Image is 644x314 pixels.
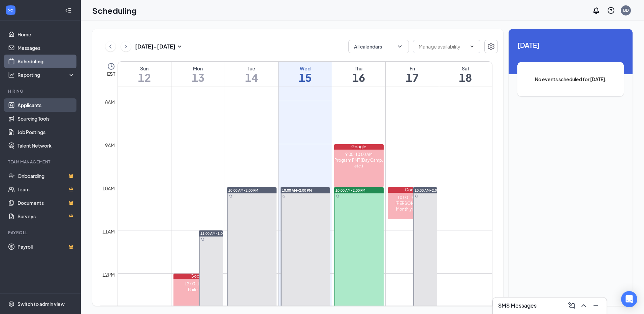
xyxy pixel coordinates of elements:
[225,62,278,87] a: October 14, 2025
[65,7,72,14] svg: Collapse
[173,281,223,287] div: 12:00-1:00 PM
[118,65,171,72] div: Sun
[439,72,492,83] h1: 18
[101,185,116,192] div: 10am
[173,274,223,279] div: Google
[388,195,437,200] div: 10:00-10:45 AM
[332,62,385,87] a: October 16, 2025
[334,144,384,150] div: Google
[388,187,437,193] div: Google
[104,98,116,106] div: 8am
[419,43,466,50] input: Manage availability
[386,65,439,72] div: Fri
[18,210,75,223] a: SurveysCrown
[171,62,225,87] a: October 13, 2025
[18,183,75,196] a: TeamCrown
[335,188,365,193] span: 10:00 AM-2:00 PM
[279,72,332,83] h1: 15
[334,152,384,157] div: 9:00-10:00 AM
[105,41,116,52] button: ChevronLeft
[171,65,225,72] div: Mon
[18,301,65,307] div: Switch to admin view
[498,302,537,309] h3: SMS Messages
[531,75,610,83] span: No events scheduled for [DATE].
[332,72,385,83] h1: 16
[590,300,601,311] button: Minimize
[200,231,230,236] span: 11:00 AM-1:00 PM
[386,62,439,87] a: October 17, 2025
[18,196,75,210] a: DocumentsCrown
[8,88,74,94] div: Hiring
[415,194,418,198] svg: Sync
[123,42,129,51] svg: ChevronRight
[18,169,75,183] a: OnboardingCrown
[121,41,131,52] button: ChevronRight
[18,71,75,78] div: Reporting
[171,72,225,83] h1: 13
[92,5,137,16] h1: Scheduling
[18,125,75,139] a: Job Postings
[487,42,495,51] svg: Settings
[396,43,403,50] svg: ChevronDown
[439,65,492,72] div: Sat
[592,302,600,310] svg: Minimize
[8,230,74,235] div: Payroll
[107,62,115,70] svg: Clock
[484,40,498,53] button: Settings
[104,142,116,149] div: 9am
[623,7,629,13] div: BD
[566,300,577,311] button: ComposeMessage
[18,41,75,55] a: Messages
[101,228,116,235] div: 11am
[334,157,384,169] div: Program PMT (Day Camp, etc.)
[18,55,75,68] a: Scheduling
[201,238,204,241] svg: Sync
[175,42,184,51] svg: SmallChevronDown
[336,194,339,198] svg: Sync
[225,72,278,83] h1: 14
[8,71,15,78] svg: Analysis
[517,40,624,50] span: [DATE]
[8,301,15,307] svg: Settings
[18,112,75,125] a: Sourcing Tools
[415,188,445,193] span: 10:00 AM-2:00 PM
[578,300,589,311] button: ChevronUp
[228,188,258,193] span: 10:00 AM-2:00 PM
[332,65,385,72] div: Thu
[282,194,286,198] svg: Sync
[386,72,439,83] h1: 17
[118,62,171,87] a: October 12, 2025
[135,43,175,50] h3: [DATE] - [DATE]
[279,65,332,72] div: Wed
[173,287,223,292] div: Bailee ICO
[18,98,75,112] a: Applicants
[568,302,576,310] svg: ComposeMessage
[279,62,332,87] a: October 15, 2025
[18,139,75,152] a: Talent Network
[18,28,75,41] a: Home
[225,65,278,72] div: Tue
[469,44,475,49] svg: ChevronDown
[388,200,437,212] div: [PERSON_NAME] Monthly meeting
[18,240,75,253] a: PayrollCrown
[107,42,114,51] svg: ChevronLeft
[7,7,14,13] svg: WorkstreamLogo
[101,271,116,278] div: 12pm
[229,194,232,198] svg: Sync
[621,291,637,307] div: Open Intercom Messenger
[107,70,115,77] span: EST
[282,188,312,193] span: 10:00 AM-2:00 PM
[348,40,409,53] button: All calendarsChevronDown
[592,6,600,14] svg: Notifications
[118,72,171,83] h1: 12
[439,62,492,87] a: October 18, 2025
[607,6,615,14] svg: QuestionInfo
[8,159,74,165] div: Team Management
[580,302,588,310] svg: ChevronUp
